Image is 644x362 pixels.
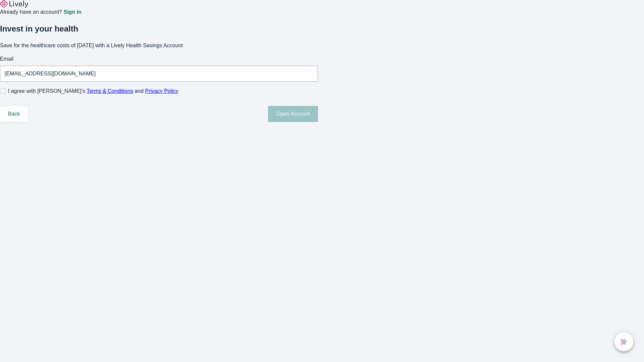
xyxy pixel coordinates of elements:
svg: Lively AI Assistant [621,339,627,345]
a: Privacy Policy [145,88,179,94]
a: Terms & Conditions [87,88,133,94]
a: Sign in [63,9,81,15]
button: chat [614,333,633,351]
span: I agree with [PERSON_NAME]’s and [8,87,178,95]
